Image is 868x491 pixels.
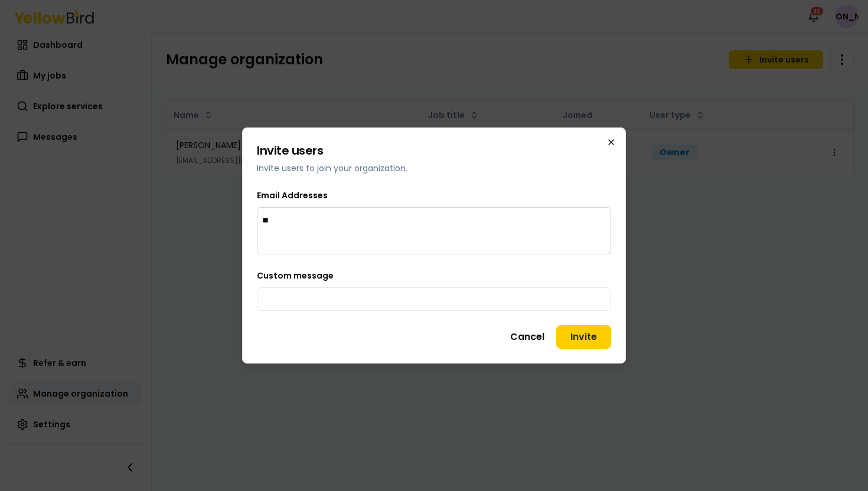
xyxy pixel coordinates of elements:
[556,325,611,349] button: Invite
[257,189,328,201] label: Email Addresses
[503,325,552,349] button: Cancel
[257,142,611,159] h2: Invite users
[262,214,404,226] input: Type an email and press enter
[257,270,334,281] label: Custom message
[257,162,611,174] p: Invite users to join your organization.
